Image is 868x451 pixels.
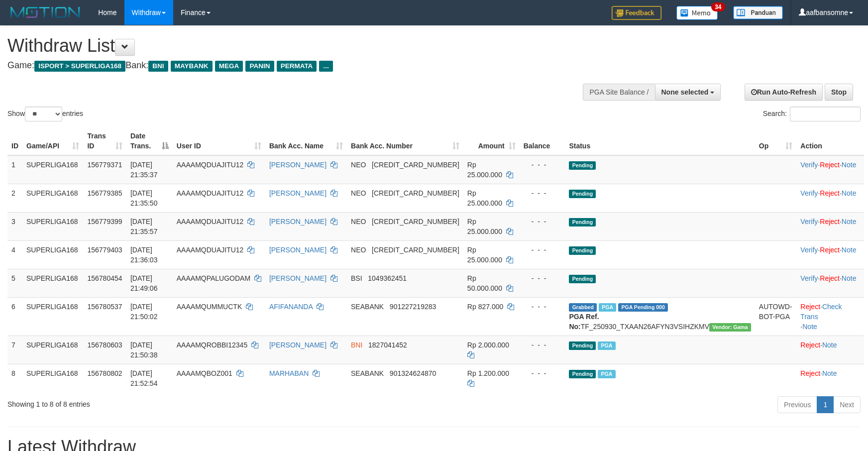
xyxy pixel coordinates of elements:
[130,369,158,387] span: [DATE] 21:52:54
[800,218,818,225] a: Verify
[777,396,817,413] a: Previous
[733,6,783,19] img: panduan.png
[796,336,864,364] td: ·
[796,297,864,336] td: · ·
[524,245,561,255] div: - - -
[7,212,22,240] td: 3
[177,274,250,282] span: AAAAMQPALUGODAM
[7,297,22,336] td: 6
[711,2,725,11] span: 34
[7,61,569,71] h4: Game: Bank:
[802,323,817,331] a: Note
[569,190,596,198] span: Pending
[22,240,83,269] td: SUPERLIGA168
[351,218,366,225] span: NEO
[245,61,274,72] span: PANIN
[842,246,857,254] a: Note
[820,189,840,197] a: Reject
[269,341,326,349] a: [PERSON_NAME]
[87,341,122,349] span: 156780603
[7,240,22,269] td: 4
[177,218,244,225] span: AAAAMQDUAJITU12
[569,218,596,226] span: Pending
[796,240,864,269] td: · ·
[269,274,326,282] a: [PERSON_NAME]
[83,127,126,155] th: Trans ID: activate to sort column ascending
[842,161,857,169] a: Note
[467,341,509,349] span: Rp 2.000.000
[612,6,661,20] img: Feedback.jpg
[34,61,125,72] span: ISPORT > SUPERLIGA168
[351,189,366,197] span: NEO
[467,246,502,264] span: Rp 25.000.000
[372,218,459,225] span: Copy 5859457140486971 to clipboard
[319,61,332,72] span: ...
[130,274,158,292] span: [DATE] 21:49:06
[655,84,721,101] button: None selected
[173,127,265,155] th: User ID: activate to sort column ascending
[800,369,820,377] a: Reject
[130,161,158,179] span: [DATE] 21:35:37
[87,369,122,377] span: 156780802
[524,368,561,378] div: - - -
[833,396,861,413] a: Next
[22,336,83,364] td: SUPERLIGA168
[755,297,797,336] td: AUTOWD-BOT-PGA
[842,189,857,197] a: Note
[7,127,22,155] th: ID
[618,303,668,312] span: PGA Pending
[790,107,861,121] input: Search:
[467,218,502,235] span: Rp 25.000.000
[171,61,213,72] span: MAYBANK
[351,341,362,349] span: BNI
[520,127,565,155] th: Balance
[87,161,122,169] span: 156779371
[372,161,459,169] span: Copy 5859457140486971 to clipboard
[569,275,596,283] span: Pending
[796,155,864,184] td: · ·
[676,6,718,20] img: Button%20Memo.svg
[524,340,561,350] div: - - -
[800,246,818,254] a: Verify
[709,323,751,332] span: Vendor URL: https://trx31.1velocity.biz
[796,269,864,297] td: · ·
[25,107,62,121] select: Showentries
[569,161,596,170] span: Pending
[796,127,864,155] th: Action
[177,303,242,311] span: AAAAMQUMMUCTK
[820,161,840,169] a: Reject
[372,246,459,254] span: Copy 5859457140486971 to clipboard
[661,88,709,96] span: None selected
[269,218,326,225] a: [PERSON_NAME]
[467,274,502,292] span: Rp 50.000.000
[277,61,317,72] span: PERMATA
[524,302,561,312] div: - - -
[524,273,561,283] div: - - -
[524,188,561,198] div: - - -
[796,364,864,392] td: ·
[842,274,857,282] a: Note
[269,246,326,254] a: [PERSON_NAME]
[524,160,561,170] div: - - -
[7,155,22,184] td: 1
[269,189,326,197] a: [PERSON_NAME]
[569,303,597,312] span: Grabbed
[800,341,820,349] a: Reject
[22,127,83,155] th: Game/API: activate to sort column ascending
[87,246,122,254] span: 156779403
[390,369,436,377] span: Copy 901324624870 to clipboard
[130,218,158,235] span: [DATE] 21:35:57
[22,297,83,336] td: SUPERLIGA168
[7,336,22,364] td: 7
[463,127,520,155] th: Amount: activate to sort column ascending
[524,217,561,226] div: - - -
[820,218,840,225] a: Reject
[22,155,83,184] td: SUPERLIGA168
[796,212,864,240] td: · ·
[7,269,22,297] td: 5
[269,303,313,311] a: AFIFANANDA
[269,161,326,169] a: [PERSON_NAME]
[22,364,83,392] td: SUPERLIGA168
[800,303,820,311] a: Reject
[7,107,83,121] label: Show entries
